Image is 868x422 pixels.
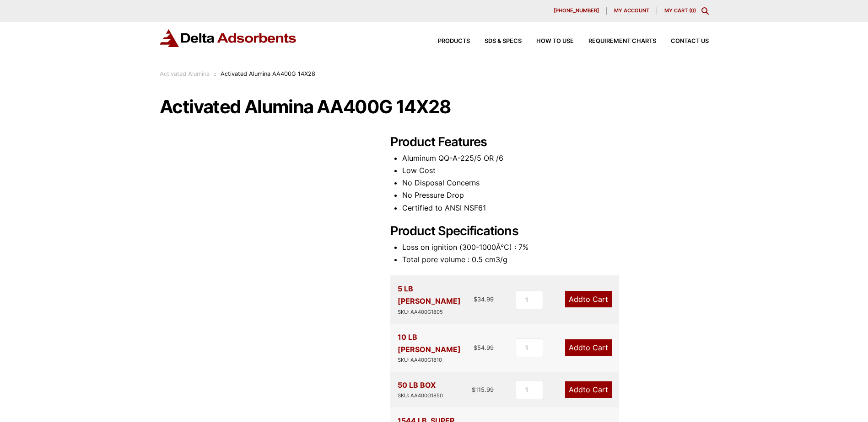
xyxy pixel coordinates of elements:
h2: Product Features [390,135,709,150]
h1: Activated Alumina AA400G 14X28 [160,97,709,116]
span: SDS & SPECS [485,38,522,44]
bdi: 34.99 [474,295,494,303]
img: Delta Adsorbents [160,29,297,47]
a: Activated Alumina [160,70,210,77]
div: SKU: AA400G1850 [398,391,443,400]
span: Contact Us [671,38,709,44]
span: My account [614,8,649,13]
span: Activated Alumina AA400G 14X28 [221,70,315,77]
a: Products [423,38,470,44]
li: Low Cost [402,164,709,177]
div: SKU: AA400G1810 [398,356,474,364]
li: No Disposal Concerns [402,177,709,189]
a: SDS & SPECS [470,38,522,44]
li: No Pressure Drop [402,189,709,201]
a: My account [607,7,657,15]
a: Add to Cart [565,381,612,398]
span: 0 [691,7,694,14]
span: [PHONE_NUMBER] [554,8,599,13]
bdi: 54.99 [474,344,494,351]
span: $ [474,344,477,351]
span: How to Use [536,38,574,44]
div: 50 LB BOX [398,379,443,400]
div: SKU: AA400G1805 [398,308,474,316]
a: Contact Us [656,38,709,44]
a: Add to Cart [565,339,612,356]
li: Total pore volume : 0.5 cm3/g [402,253,709,266]
div: 10 LB [PERSON_NAME] [398,331,474,364]
div: Toggle Modal Content [701,7,709,15]
li: Loss on ignition (300-1000Â°C) : 7% [402,241,709,253]
bdi: 115.99 [472,386,494,393]
a: My Cart (0) [664,7,696,14]
span: : [214,70,216,77]
h2: Product Specifications [390,224,709,239]
div: 5 LB [PERSON_NAME] [398,283,474,316]
span: $ [474,295,477,303]
span: Requirement Charts [588,38,656,44]
li: Aluminum QQ-A-225/5 OR /6 [402,152,709,164]
a: Requirement Charts [574,38,656,44]
li: Certified to ANSI NSF61 [402,202,709,214]
a: [PHONE_NUMBER] [546,7,607,15]
a: Add to Cart [565,291,612,307]
span: $ [472,386,475,393]
span: Products [438,38,470,44]
a: How to Use [522,38,574,44]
